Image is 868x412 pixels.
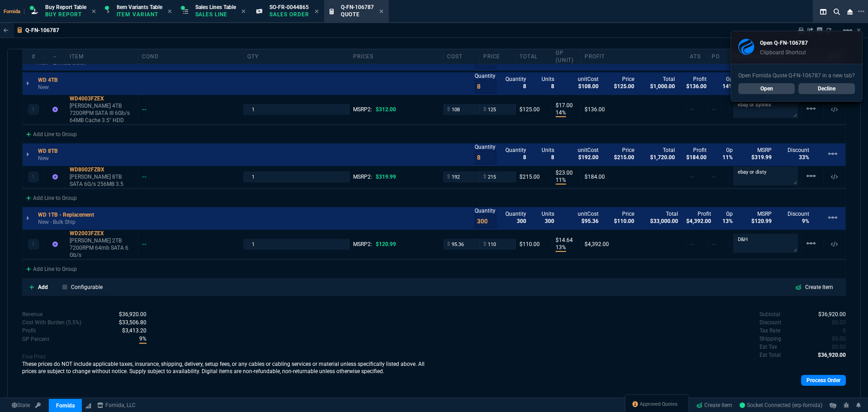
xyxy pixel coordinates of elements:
span: $120.99 [376,241,396,247]
span: -- [690,241,694,247]
span: With Burden (5.5%) [139,335,146,344]
p: 1 [32,106,35,113]
div: cost [443,53,480,60]
div: MSRP2: [353,173,439,180]
p: spec.value [824,318,846,327]
a: Global State [9,401,33,409]
p: WD 4TB [38,76,58,84]
div: $4,392.00 [585,241,682,248]
nx-icon: Close Workbench [844,6,856,17]
span: Cost With Burden (5.5%) [119,319,146,326]
p: 1 [32,173,35,180]
p: Buy Report [45,11,86,18]
span: 0 [832,336,846,342]
div: Total [516,53,552,60]
div: ATS [686,53,708,60]
a: msbcCompanyName [94,401,138,409]
p: Clipboard Shortcut [760,49,808,56]
p: Configurable [71,283,103,291]
span: Fornida [4,9,24,14]
p: New - Bulk Ship [38,218,99,226]
p: Open Fornida Quote Q-FN-106787 in a new tab? [738,71,855,80]
div: MSRP2: [353,106,439,113]
span: Revenue [119,311,146,317]
div: $215.00 [519,173,548,180]
mat-icon: Example home icon [827,212,838,223]
div: $125.00 [519,106,548,113]
p: Sales Line [195,11,236,18]
div: GP (unit) [552,49,581,64]
span: 0 [832,344,846,350]
nx-icon: Search [830,6,844,17]
p: New [38,84,63,91]
p: With Burden (5.5%) [22,327,36,335]
p: With Burden (5.5%) [22,335,49,343]
nx-icon: Close Tab [241,8,245,15]
span: Socket Connected (erp-fornida) [740,402,822,408]
div: WD4003FZEX [70,95,134,102]
div: Add Line to Group [23,260,80,276]
div: MSRP2: [353,241,439,248]
mat-icon: Example home icon [806,238,816,249]
p: 13% [556,244,566,252]
span: SO-FR-0044865 [269,4,309,10]
span: $ [483,173,486,180]
p: New [38,155,63,162]
p: undefined [759,351,781,359]
div: Item [66,53,138,60]
mat-icon: Example home icon [806,170,816,181]
nx-icon: Back to Table [4,27,9,33]
nx-icon: Close Tab [379,8,383,15]
div: $110.00 [519,241,548,248]
div: -- [142,106,155,113]
p: Open Q-FN-106787 [760,39,808,47]
p: spec.value [810,310,846,318]
div: Add Line to Group [23,189,80,205]
div: PO [708,53,730,60]
div: cond [138,53,244,60]
p: undefined [759,335,781,343]
span: 36920 [818,352,846,358]
div: price [480,53,516,60]
nx-icon: Close Tab [168,8,172,15]
p: $14.64 [556,237,577,244]
span: $312.00 [376,106,396,113]
div: $136.00 [585,106,682,113]
span: Q-FN-106787 [341,4,374,10]
nx-icon: Split Panels [816,6,830,17]
p: spec.value [113,327,146,335]
div: WD8002FZBX [70,166,134,173]
p: Quantity [475,72,496,80]
span: 36920 [818,311,846,317]
a: API TOKEN [33,401,43,409]
a: Create Item [788,281,840,293]
p: Revenue [22,310,42,318]
p: Quote [341,11,374,18]
p: [PERSON_NAME] 2TB 7200RPM 64mb SATA 6 Gb/s [70,237,134,259]
p: spec.value [824,343,846,351]
p: spec.value [835,327,846,335]
a: Create Item [693,398,736,412]
span: $ [447,173,450,180]
p: Q-FN-106787 [25,27,59,34]
a: 3iocx_AtCZyp3zekAAAm [740,401,822,409]
nx-icon: Item not found in Business Central. The quote is still valid. [52,241,58,247]
a: Decline [798,83,855,94]
span: $ [483,241,486,248]
span: -- [712,241,716,247]
nx-icon: Close Tab [315,8,319,15]
a: Open [738,83,795,94]
div: prices [349,53,443,60]
span: Item Variants Table [117,4,162,10]
p: undefined [759,318,781,327]
div: -- [44,53,66,60]
p: $17.00 [556,102,577,109]
p: WD 8TB [38,147,58,155]
nx-icon: Close Tab [92,8,96,15]
p: undefined [759,343,777,351]
nx-icon: Item not found in Business Central. The quote is still valid. [52,174,58,180]
a: Process Order [801,375,846,386]
span: -- [712,174,716,180]
p: Quantity [475,143,496,151]
p: $23.00 [556,169,577,176]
